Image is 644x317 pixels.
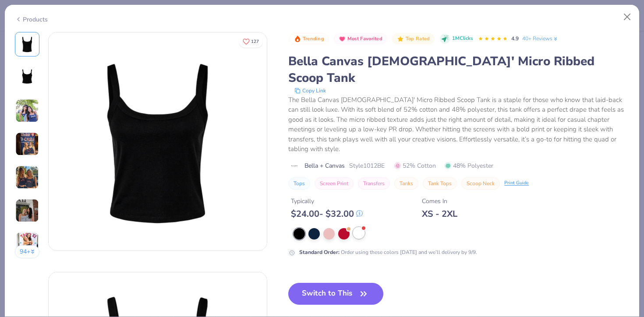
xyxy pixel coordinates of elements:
[292,86,329,95] button: copy to clipboard
[339,35,346,42] img: Most Favorited sort
[394,161,436,170] span: 52% Cotton
[422,197,457,206] div: Comes In
[478,32,508,46] div: 4.9 Stars
[15,199,39,222] img: User generated content
[619,9,636,25] button: Close
[349,161,385,170] span: Style 1012BE
[15,15,48,24] div: Products
[315,177,354,190] button: Screen Print
[299,248,477,256] div: Order using these colors [DATE] and we’ll delivery by 9/9.
[304,161,345,170] span: Bella + Canvas
[17,34,38,55] img: Front
[504,180,529,187] div: Print Guide
[294,35,301,42] img: Trending sort
[299,249,340,256] strong: Standard Order :
[452,35,473,42] span: 1M Clicks
[288,283,383,305] button: Switch to This
[15,166,39,189] img: User generated content
[394,177,418,190] button: Tanks
[15,232,39,256] img: User generated content
[347,36,382,41] span: Most Favorited
[288,53,629,86] div: Bella Canvas [DEMOGRAPHIC_DATA]' Micro Ribbed Scoop Tank
[511,35,519,42] span: 4.9
[239,35,263,48] button: Like
[17,67,38,88] img: Back
[289,33,329,45] button: Badge Button
[303,36,324,41] span: Trending
[334,33,387,45] button: Badge Button
[251,39,259,44] span: 127
[288,95,629,154] div: The Bella Canvas [DEMOGRAPHIC_DATA]' Micro Ribbed Scoop Tank is a staple for those who know that ...
[422,208,457,219] div: XS - 2XL
[288,162,300,169] img: brand logo
[406,36,430,41] span: Top Rated
[445,161,493,170] span: 48% Polyester
[522,35,559,42] a: 40+ Reviews
[15,99,39,123] img: User generated content
[49,32,267,250] img: Front
[15,132,39,156] img: User generated content
[461,177,500,190] button: Scoop Neck
[358,177,390,190] button: Transfers
[291,197,363,206] div: Typically
[392,33,434,45] button: Badge Button
[397,35,404,42] img: Top Rated sort
[15,245,40,258] button: 94+
[291,208,363,219] div: $ 24.00 - $ 32.00
[423,177,457,190] button: Tank Tops
[288,177,310,190] button: Tops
